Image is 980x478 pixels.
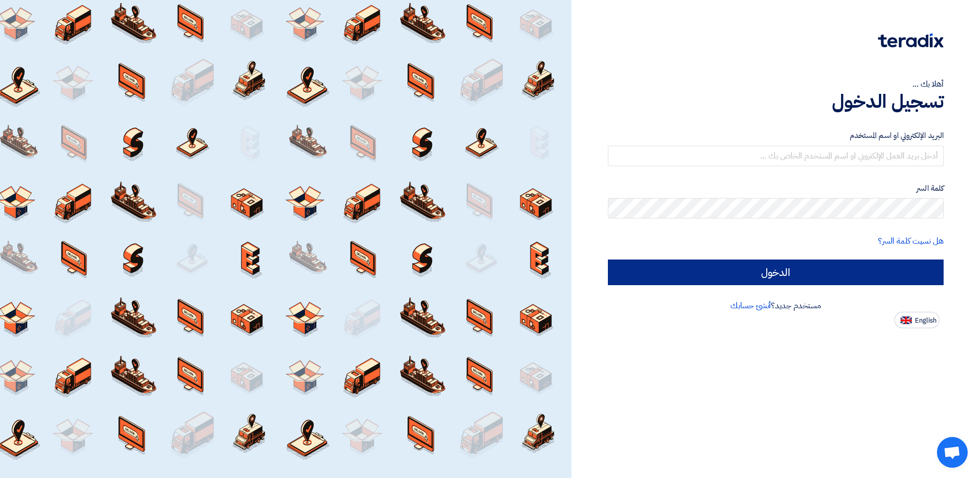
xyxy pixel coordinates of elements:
[608,78,944,90] div: أهلا بك ...
[608,260,944,285] input: الدخول
[608,183,944,194] label: كلمة السر
[937,437,968,468] div: Open chat
[878,235,944,247] a: هل نسيت كلمة السر؟
[915,317,936,324] span: English
[730,300,771,312] a: أنشئ حسابك
[608,146,944,166] input: أدخل بريد العمل الإلكتروني او اسم المستخدم الخاص بك ...
[901,316,912,324] img: en-US.png
[878,33,944,48] img: Teradix logo
[894,312,940,328] button: English
[608,130,944,142] label: البريد الإلكتروني او اسم المستخدم
[608,90,944,113] h1: تسجيل الدخول
[608,300,944,312] div: مستخدم جديد؟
